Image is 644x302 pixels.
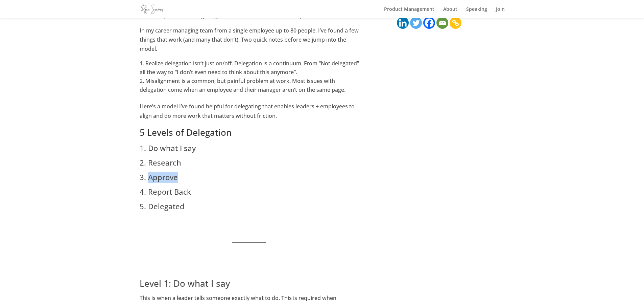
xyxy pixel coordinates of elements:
span: 5 Levels of Delegation [140,126,232,138]
a: Linkedin [397,17,409,29]
a: Facebook [423,17,435,29]
a: Email [436,17,448,29]
a: Speaking [466,7,487,18]
h3: 2. Research [140,157,359,172]
h2: Level 1: Do what I say [140,277,359,294]
p: In my career managing team from a single employee up to 80 people, I’ve found a few things that w... [140,26,359,59]
img: ryanseamons.com [141,4,163,14]
em: should [166,12,182,20]
h3: 3. Approve [140,172,359,186]
a: Product Management [384,7,434,18]
li: Misalignment is a common, but painful problem at work. Most issues with delegation come when an e... [140,77,359,94]
h3: 4. Report Back [140,186,359,201]
h3: 1. Do what I say [140,143,359,157]
a: Twitter [410,17,422,29]
a: Join [496,7,505,18]
p: Here’s a model I’ve found helpful for delegating that enables leaders + employees to align and do... [140,102,359,126]
li: Realize delegation isn’t just on/off. Delegation is a continuum. From “Not delegated” all the way... [140,59,359,77]
a: About [443,7,457,18]
a: Copy Link [450,17,461,29]
h3: 5. Delegated [140,201,359,215]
